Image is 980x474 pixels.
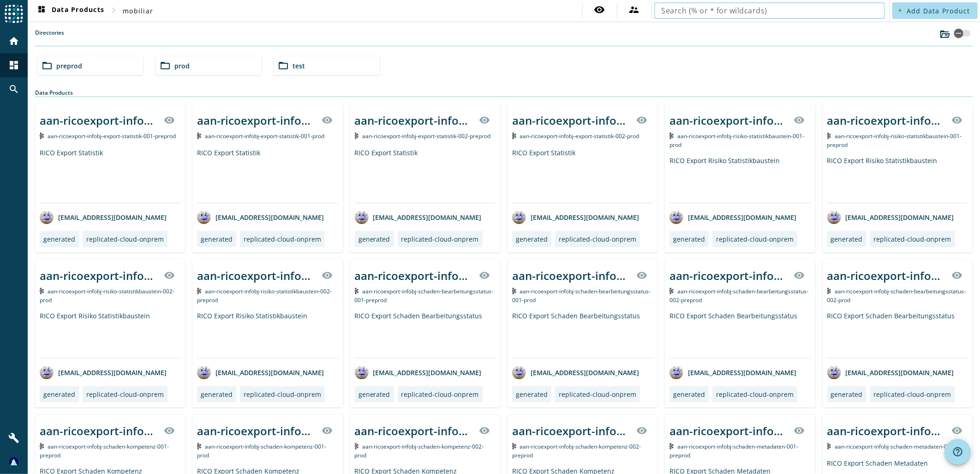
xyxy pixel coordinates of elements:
div: aan-ricoexport-infobj-schaden-bearbeitungsstatus-001-_stage_ [355,268,473,283]
img: Kafka Topic: aan-ricoexport-infobj-export-statistik-001-preprod [40,133,44,139]
div: replicated-cloud-onprem [244,235,321,243]
span: Kafka Topic: aan-ricoexport-infobj-schaden-kompetenz-001-prod [197,443,326,459]
img: avatar [669,210,683,224]
div: replicated-cloud-onprem [244,390,321,399]
div: generated [359,235,390,243]
div: replicated-cloud-onprem [559,390,636,399]
div: [EMAIL_ADDRESS][DOMAIN_NAME] [827,210,954,224]
div: replicated-cloud-onprem [86,390,164,399]
span: Data Products [36,5,104,16]
div: replicated-cloud-onprem [874,235,951,243]
mat-icon: chevron_right [108,5,119,16]
mat-icon: visibility [951,425,962,436]
span: preprod [56,61,82,70]
div: [EMAIL_ADDRESS][DOMAIN_NAME] [512,210,639,224]
mat-icon: visibility [479,270,490,281]
img: Kafka Topic: aan-ricoexport-infobj-export-statistik-002-prod [512,133,516,139]
div: aan-ricoexport-infobj-schaden-kompetenz-002-_stage_ [355,423,473,438]
img: avatar [355,365,369,379]
div: aan-ricoexport-infobj-risiko-statistikbaustein-002-_stage_ [40,268,158,283]
mat-icon: visibility [636,270,647,281]
div: replicated-cloud-onprem [86,235,164,243]
div: replicated-cloud-onprem [716,235,794,243]
div: generated [673,390,705,399]
img: Kafka Topic: aan-ricoexport-infobj-schaden-kompetenz-002-preprod [512,443,516,450]
div: RICO Export Statistik [355,148,496,203]
span: Kafka Topic: aan-ricoexport-infobj-schaden-bearbeitungsstatus-002-prod [827,287,966,304]
mat-icon: folder_open [278,60,289,71]
span: Kafka Topic: aan-ricoexport-infobj-export-statistik-002-preprod [362,132,490,140]
div: generated [831,235,863,243]
div: aan-ricoexport-infobj-risiko-statistikbaustein-002-_stage_ [197,268,316,283]
div: aan-ricoexport-infobj-schaden-bearbeitungsstatus-002-_stage_ [669,268,788,283]
mat-icon: search [8,84,19,95]
mat-icon: dashboard [8,60,19,71]
div: generated [359,390,390,399]
div: aan-ricoexport-infobj-risiko-statistikbaustein-001-_stage_ [827,113,946,128]
mat-icon: supervisor_account [629,4,640,15]
div: aan-ricoexport-infobj-risiko-statistikbaustein-001-_stage_ [669,113,788,128]
span: Kafka Topic: aan-ricoexport-infobj-schaden-bearbeitungsstatus-001-prod [512,287,651,304]
img: Kafka Topic: aan-ricoexport-infobj-schaden-bearbeitungsstatus-002-preprod [669,288,674,294]
span: Kafka Topic: aan-ricoexport-infobj-export-statistik-002-prod [520,132,639,140]
img: Kafka Topic: aan-ricoexport-infobj-risiko-statistikbaustein-002-preprod [197,288,201,294]
mat-icon: visibility [479,115,490,126]
div: aan-ricoexport-infobj-schaden-metadaten-001-_stage_ [669,423,788,438]
div: aan-ricoexport-infobj-export-statistik-001-_stage_ [40,113,158,128]
div: [EMAIL_ADDRESS][DOMAIN_NAME] [197,210,324,224]
div: replicated-cloud-onprem [874,390,951,399]
div: generated [516,235,548,243]
img: Kafka Topic: aan-ricoexport-infobj-schaden-metadaten-001-prod [827,443,831,450]
div: [EMAIL_ADDRESS][DOMAIN_NAME] [669,365,796,379]
div: generated [673,235,705,243]
mat-icon: visibility [322,115,333,126]
div: RICO Export Risiko Statistikbaustein [827,156,968,203]
div: RICO Export Statistik [40,148,180,203]
div: aan-ricoexport-infobj-schaden-metadaten-001-_stage_ [827,423,946,438]
mat-icon: folder_open [42,60,53,71]
img: spoud-logo.svg [5,5,23,23]
span: mobiliar [123,6,153,15]
div: RICO Export Statistik [197,148,338,203]
button: Data Products [32,2,108,19]
div: aan-ricoexport-infobj-schaden-bearbeitungsstatus-001-_stage_ [512,268,631,283]
span: Add Data Product [907,6,970,15]
div: replicated-cloud-onprem [716,390,794,399]
mat-icon: dashboard [36,5,47,16]
img: Kafka Topic: aan-ricoexport-infobj-schaden-kompetenz-001-preprod [40,443,44,450]
div: RICO Export Statistik [512,148,653,203]
img: avatar [512,365,526,379]
span: Kafka Topic: aan-ricoexport-infobj-risiko-statistikbaustein-001-prod [669,132,804,149]
div: aan-ricoexport-infobj-export-statistik-002-_stage_ [512,113,631,128]
div: [EMAIL_ADDRESS][DOMAIN_NAME] [40,210,167,224]
mat-icon: visibility [479,425,490,436]
span: test [293,61,305,70]
mat-icon: visibility [164,425,175,436]
mat-icon: visibility [164,115,175,126]
div: generated [201,235,233,243]
mat-icon: visibility [951,270,962,281]
div: [EMAIL_ADDRESS][DOMAIN_NAME] [827,365,954,379]
div: RICO Export Schaden Bearbeitungsstatus [669,311,810,358]
div: RICO Export Schaden Bearbeitungsstatus [512,311,653,358]
img: avatar [827,365,841,379]
img: Kafka Topic: aan-ricoexport-infobj-schaden-bearbeitungsstatus-001-preprod [355,288,359,294]
img: Kafka Topic: aan-ricoexport-infobj-schaden-bearbeitungsstatus-001-prod [512,288,516,294]
span: Kafka Topic: aan-ricoexport-infobj-risiko-statistikbaustein-002-preprod [197,287,332,304]
span: Kafka Topic: aan-ricoexport-infobj-schaden-kompetenz-001-preprod [40,443,169,459]
img: avatar [827,210,841,224]
div: aan-ricoexport-infobj-schaden-kompetenz-001-_stage_ [40,423,158,438]
div: aan-ricoexport-infobj-schaden-bearbeitungsstatus-002-_stage_ [827,268,946,283]
div: [EMAIL_ADDRESS][DOMAIN_NAME] [355,210,482,224]
img: 51792112b3ac9edf3b507776fbf1ed2c [9,457,18,467]
div: Data Products [35,89,973,97]
input: Search (% or * for wildcards) [662,5,878,16]
div: aan-ricoexport-infobj-schaden-kompetenz-001-_stage_ [197,423,316,438]
div: [EMAIL_ADDRESS][DOMAIN_NAME] [40,365,167,379]
span: Kafka Topic: aan-ricoexport-infobj-schaden-metadaten-001-prod [835,443,968,450]
mat-icon: visibility [636,425,647,436]
span: prod [174,61,190,70]
div: replicated-cloud-onprem [401,390,479,399]
div: [EMAIL_ADDRESS][DOMAIN_NAME] [512,365,639,379]
div: aan-ricoexport-infobj-schaden-kompetenz-002-_stage_ [512,423,631,438]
